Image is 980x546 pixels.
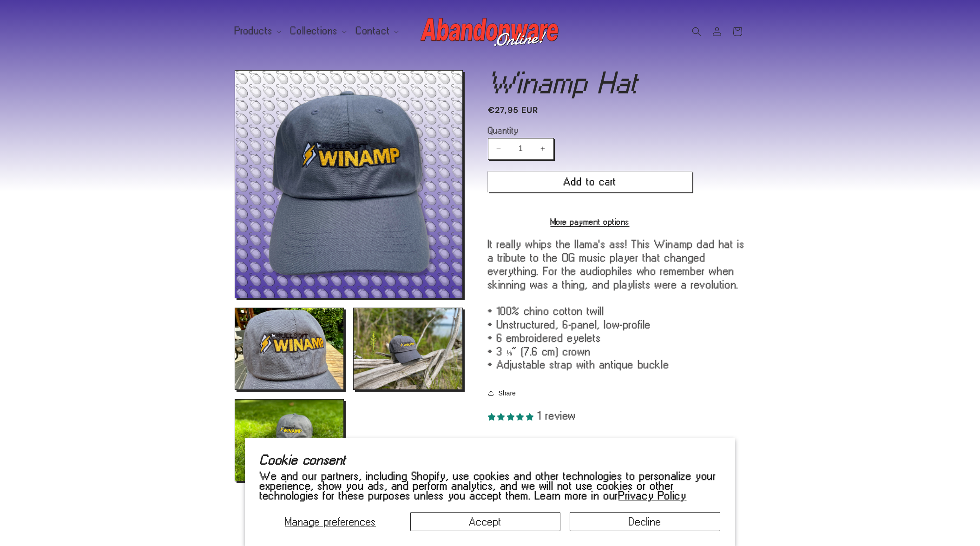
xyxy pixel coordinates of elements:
span: 1 review [538,409,576,421]
label: Quantity [488,126,692,135]
h2: Cookie consent [260,453,720,467]
a: Abandonware [417,9,563,53]
summary: Contact [350,21,402,41]
a: Privacy Policy [618,489,686,501]
span: 5.00 stars [488,409,538,421]
span: Contact [356,27,390,35]
span: Collections [290,27,338,35]
media-gallery: Gallery Viewer [235,70,465,481]
summary: Search [686,21,707,42]
div: It really whips the llama's ass! This Winamp dad hat is a tribute to the OG music player that cha... [488,237,746,371]
summary: Collections [285,21,350,41]
button: Manage preferences [260,512,401,531]
button: Add to cart [488,171,692,192]
h1: Winamp Hat [488,70,746,95]
span: Manage preferences [285,515,376,527]
img: Abandonware [421,13,560,50]
summary: Products [229,21,285,41]
span: Products [235,27,273,35]
p: We and our partners, including Shopify, use cookies and other technologies to personalize your ex... [260,471,720,500]
button: Accept [410,512,561,531]
a: More payment options [488,217,692,226]
span: €27,95 EUR [488,104,539,117]
button: Share [488,383,519,403]
button: Decline [570,512,720,531]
